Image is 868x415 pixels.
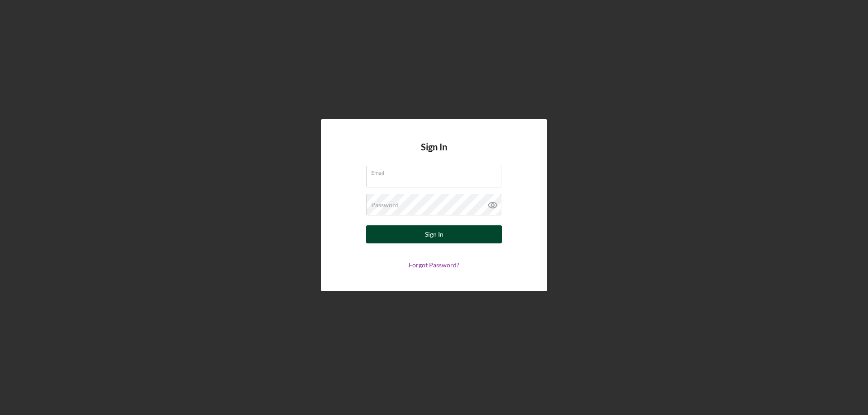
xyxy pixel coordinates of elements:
div: Sign In [425,225,443,243]
button: Sign In [366,225,502,243]
label: Password [371,201,399,209]
label: Email [371,166,501,176]
a: Forgot Password? [409,261,459,269]
h4: Sign In [421,142,447,166]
